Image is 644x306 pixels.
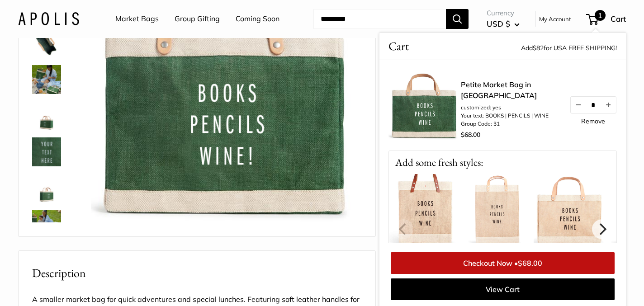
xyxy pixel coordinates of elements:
a: Remove [581,118,605,124]
span: 1 [595,10,606,21]
a: Checkout Now •$68.00 [391,252,615,274]
span: Add for USA FREE SHIPPING! [521,44,617,52]
button: Search [446,9,469,29]
img: Petite Market Bag in Field Green [32,101,61,130]
h2: Description [32,264,362,282]
button: Next [592,219,612,239]
a: View Cart [391,278,615,300]
a: 1 Cart [587,12,626,26]
li: customized: yes [461,104,560,112]
button: Decrease quantity by 1 [571,97,586,113]
img: description_Spacious inner area with room for everything. Plus water-resistant lining. [32,29,61,58]
input: Search... [313,9,446,29]
button: USD $ [487,17,520,31]
a: Market Bags [115,12,159,26]
img: Apolis [18,12,79,25]
a: Petite Market Bag in Field Green [30,208,63,240]
span: Currency [487,7,520,19]
p: Add some fresh styles: [389,151,616,174]
button: Increase quantity by 1 [601,97,616,113]
img: description_Make it yours with custom printed text. [388,69,461,141]
span: $68.00 [518,259,542,268]
span: USD $ [487,19,510,28]
a: Petite Market Bag in [GEOGRAPHIC_DATA] [461,79,560,101]
img: Petite Market Bag in Field Green [32,210,61,239]
img: description_Custom printed text with eco-friendly ink. [32,137,61,166]
a: Petite Market Bag in Field Green [30,172,63,204]
a: description_Custom printed text with eco-friendly ink. [30,136,63,168]
a: description_Spacious inner area with room for everything. Plus water-resistant lining. [30,27,63,60]
img: Petite Market Bag in Field Green [32,65,61,94]
a: Coming Soon [236,12,279,26]
img: Petite Market Bag in Field Green [32,174,61,202]
span: $68.00 [461,131,480,139]
span: Cart [388,38,409,55]
span: $82 [533,44,544,52]
a: Petite Market Bag in Field Green [30,99,63,132]
span: Cart [611,14,626,24]
a: Group Gifting [175,12,220,26]
li: Your text: BOOKS | PENCILS | WINE [461,112,560,120]
a: My Account [539,14,571,24]
li: Group Code: 31 [461,120,560,128]
input: Quantity [586,101,601,108]
a: Petite Market Bag in Field Green [30,63,63,96]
